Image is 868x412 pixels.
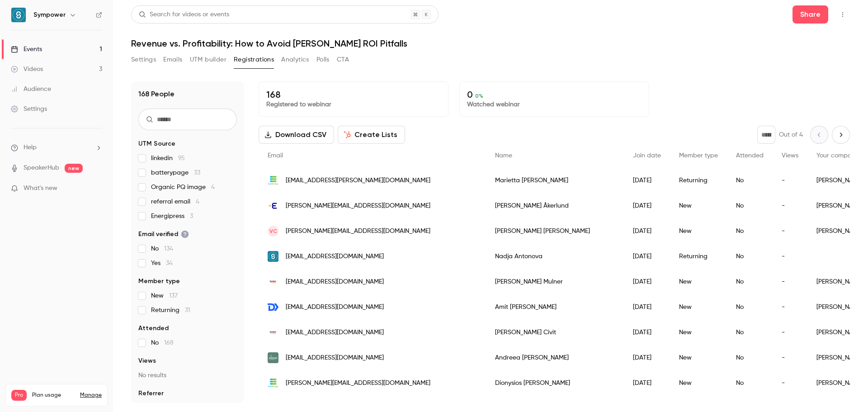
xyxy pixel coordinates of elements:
span: new [65,164,83,173]
div: Marietta [PERSON_NAME] [486,168,624,193]
div: Audience [11,85,51,94]
p: No results [138,371,237,380]
div: No [727,294,773,320]
div: Settings [11,104,47,114]
div: Returning [670,168,727,193]
button: Download CSV [259,126,334,144]
span: New [151,291,178,300]
span: batterypage [151,168,200,177]
span: Organic PQ image [151,183,215,192]
div: [DATE] [624,345,670,370]
span: referral email [151,197,199,206]
img: dyspach.com [268,302,278,313]
span: Attended [138,324,169,333]
div: New [670,218,727,244]
span: Views [138,356,156,365]
span: 0 % [475,93,483,99]
div: - [773,370,807,396]
div: No [727,244,773,269]
span: What's new [24,184,57,193]
p: Watched webinar [467,100,642,109]
div: Nadja Antonova [486,244,624,269]
button: Emails [163,52,182,67]
img: bambooenergy.tech [268,276,278,287]
div: [DATE] [624,269,670,294]
div: [DATE] [624,193,670,218]
span: 31 [185,307,190,313]
span: [PERSON_NAME][EMAIL_ADDRESS][DOMAIN_NAME] [286,201,430,211]
div: New [670,370,727,396]
span: [PERSON_NAME][EMAIL_ADDRESS][DOMAIN_NAME] [286,227,430,236]
span: Name [495,152,512,159]
button: UTM builder [190,52,226,67]
span: Referrer [138,389,164,398]
div: - [773,193,807,218]
div: Amit [PERSON_NAME] [486,294,624,320]
div: [DATE] [624,320,670,345]
span: Join date [633,152,661,159]
div: New [670,294,727,320]
div: New [670,345,727,370]
div: Search for videos or events [139,10,229,19]
p: 0 [467,89,642,100]
span: Plan usage [32,392,75,399]
span: 168 [164,340,174,346]
a: Manage [80,392,102,399]
span: Email verified [138,230,189,239]
div: [DATE] [624,218,670,244]
span: Yes [151,259,173,268]
div: [PERSON_NAME] [PERSON_NAME] [486,218,624,244]
h6: Sympower [33,10,66,19]
div: - [773,345,807,370]
img: enbw.com [268,200,278,211]
div: - [773,168,807,193]
span: 137 [169,293,178,299]
div: Returning [670,244,727,269]
div: - [773,244,807,269]
div: New [670,193,727,218]
div: No [727,168,773,193]
p: Out of 4 [779,130,803,139]
span: No [151,338,174,347]
a: SpeakerHub [24,163,59,173]
p: 168 [266,89,441,100]
img: euroenergy.com [268,175,278,186]
div: - [773,320,807,345]
span: Pro [11,390,27,401]
div: [PERSON_NAME] Mulner [486,269,624,294]
span: Help [24,143,37,152]
div: Events [11,45,42,54]
button: Polls [316,52,330,67]
div: No [727,370,773,396]
span: 95 [178,155,185,161]
div: No [727,193,773,218]
div: [PERSON_NAME] Civit [486,320,624,345]
div: - [773,269,807,294]
span: No [151,244,173,253]
img: greengoenergy.com [268,352,278,363]
span: [EMAIL_ADDRESS][DOMAIN_NAME] [286,303,384,312]
button: Registrations [234,52,274,67]
div: New [670,269,727,294]
img: Sympower [11,8,26,22]
span: [EMAIL_ADDRESS][PERSON_NAME][DOMAIN_NAME] [286,176,430,185]
img: bambooenergy.tech [268,327,278,338]
div: [DATE] [624,370,670,396]
div: Videos [11,65,43,74]
span: [EMAIL_ADDRESS][DOMAIN_NAME] [286,353,384,363]
div: No [727,320,773,345]
span: [PERSON_NAME][EMAIL_ADDRESS][DOMAIN_NAME] [286,379,430,388]
span: 33 [194,170,200,176]
div: New [670,320,727,345]
span: Member type [138,277,180,286]
span: linkedin [151,154,185,163]
span: [EMAIL_ADDRESS][DOMAIN_NAME] [286,252,384,261]
button: Analytics [281,52,309,67]
div: Andreea [PERSON_NAME] [486,345,624,370]
span: Returning [151,306,190,315]
span: [EMAIL_ADDRESS][DOMAIN_NAME] [286,277,384,287]
span: [EMAIL_ADDRESS][DOMAIN_NAME] [286,328,384,337]
span: Attended [736,152,764,159]
h1: 168 People [138,89,175,99]
div: [DATE] [624,168,670,193]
